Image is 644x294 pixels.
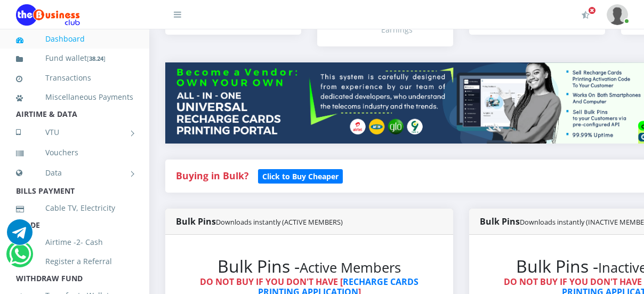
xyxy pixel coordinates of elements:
strong: Bulk Pins [176,216,343,227]
span: Activate Your Membership [588,6,596,14]
a: Click to Buy Cheaper [258,169,343,182]
a: Vouchers [16,140,133,165]
small: Downloads instantly (ACTIVE MEMBERS) [216,217,343,227]
b: 38.24 [89,54,103,62]
a: Cable TV, Electricity [16,196,133,220]
a: Airtime -2- Cash [16,230,133,255]
a: Chat for support [9,249,31,267]
small: [ ] [87,54,106,62]
a: Dashboard [16,27,133,51]
a: Fund wallet[38.24] [16,46,133,71]
a: VTU [16,119,133,146]
h2: Bulk Pins - [187,256,432,276]
a: Chat for support [7,227,33,245]
i: Activate Your Membership [582,11,590,19]
strong: Buying in Bulk? [176,169,248,182]
a: Transactions [16,66,133,90]
img: User [607,4,628,25]
a: Data [16,160,133,186]
small: Active Members [300,258,401,277]
a: Register a Referral [16,249,133,274]
a: Miscellaneous Payments [16,85,133,109]
b: Click to Buy Cheaper [262,171,339,181]
img: Logo [16,4,80,26]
